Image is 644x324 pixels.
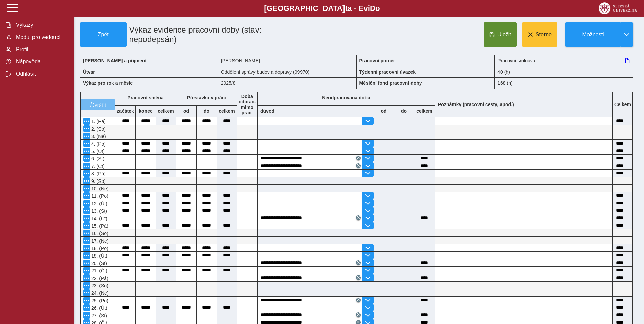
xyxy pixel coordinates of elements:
button: Menu [83,200,90,207]
span: 23. (So) [90,283,108,288]
span: 7. (Čt) [90,164,105,169]
b: Pracovní poměr [359,58,395,63]
button: vrátit [81,99,115,110]
b: konec [136,108,156,114]
span: D [370,4,375,13]
button: Menu [83,282,90,289]
span: 8. (Pá) [90,171,106,176]
button: Menu [83,222,90,229]
button: Menu [83,260,90,266]
b: do [394,108,414,114]
button: Menu [83,185,90,192]
b: celkem [414,108,435,114]
b: důvod [260,108,274,114]
span: 22. (Pá) [90,275,108,281]
span: Možnosti [571,32,615,38]
b: Týdenní pracovní úvazek [359,69,416,75]
b: Doba odprac. mimo prac. [239,94,256,115]
span: t [345,4,347,13]
span: 4. (Po) [90,141,106,147]
button: Menu [83,177,90,184]
b: [GEOGRAPHIC_DATA] a - Evi [20,4,624,13]
span: Nápověda [14,59,69,65]
span: 17. (Ne) [90,238,109,244]
button: Menu [83,237,90,244]
span: 5. (Út) [90,149,105,154]
div: Pracovní smlouva [495,55,633,66]
b: začátek [115,108,135,114]
span: 1. (Pá) [90,119,106,124]
span: 14. (Čt) [90,216,107,221]
div: 2025/8 [218,77,357,89]
b: do [197,108,217,114]
button: Menu [83,312,90,319]
button: Menu [83,118,90,125]
span: Odhlásit [14,71,69,77]
span: 9. (So) [90,178,106,184]
button: Menu [83,267,90,274]
button: Menu [83,297,90,304]
span: vrátit [95,102,106,107]
button: Menu [83,215,90,222]
span: 15. (Pá) [90,223,108,229]
b: Měsíční fond pracovní doby [359,80,422,86]
span: 3. (Ne) [90,134,106,139]
b: Neodpracovaná doba [322,95,370,100]
button: Menu [83,140,90,147]
span: 26. (Út) [90,305,107,311]
button: Menu [83,274,90,281]
b: celkem [156,108,176,114]
button: Menu [83,155,90,162]
b: od [176,108,196,114]
b: Celkem [614,102,631,107]
button: Menu [83,289,90,296]
span: Uložit [497,32,511,38]
button: Menu [83,133,90,139]
span: 27. (St) [90,313,107,318]
button: Menu [83,148,90,154]
button: Uložit [484,22,517,47]
span: 12. (Út) [90,201,107,206]
button: Menu [83,170,90,177]
button: Menu [83,125,90,132]
b: Přestávka v práci [187,95,226,100]
button: Menu [83,192,90,199]
b: Útvar [83,69,95,75]
span: 2. (So) [90,126,106,132]
div: Oddělení správy budov a dopravy (09970) [218,66,357,77]
span: 19. (Út) [90,253,107,259]
span: 16. (So) [90,231,108,236]
span: 24. (Ne) [90,290,109,296]
button: Menu [83,230,90,236]
b: [PERSON_NAME] a příjmení [83,58,146,63]
b: Poznámky (pracovní cesty, apod.) [435,102,517,107]
b: celkem [217,108,237,114]
button: Menu [83,207,90,214]
b: Výkaz pro rok a měsíc [83,80,133,86]
h1: Výkaz evidence pracovní doby (stav: nepodepsán) [127,22,313,47]
button: Možnosti [565,22,620,47]
span: o [375,4,380,13]
button: Zpět [80,22,127,47]
span: Profil [14,46,69,53]
span: Zpět [83,32,124,38]
div: [PERSON_NAME] [218,55,357,66]
b: od [374,108,394,114]
span: 13. (St) [90,208,107,214]
span: 10. (Ne) [90,186,109,191]
button: Menu [83,245,90,251]
span: 11. (Po) [90,193,108,199]
button: Menu [83,304,90,311]
div: 168 (h) [495,77,633,89]
span: 21. (Čt) [90,268,107,273]
span: 6. (St) [90,156,104,161]
b: Pracovní směna [127,95,163,100]
button: Menu [83,252,90,259]
span: 20. (St) [90,261,107,266]
span: 25. (Po) [90,298,108,303]
button: Menu [83,163,90,169]
span: 18. (Po) [90,246,108,251]
span: Výkazy [14,22,69,28]
div: 40 (h) [495,66,633,77]
img: logo_web_su.png [599,2,637,14]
